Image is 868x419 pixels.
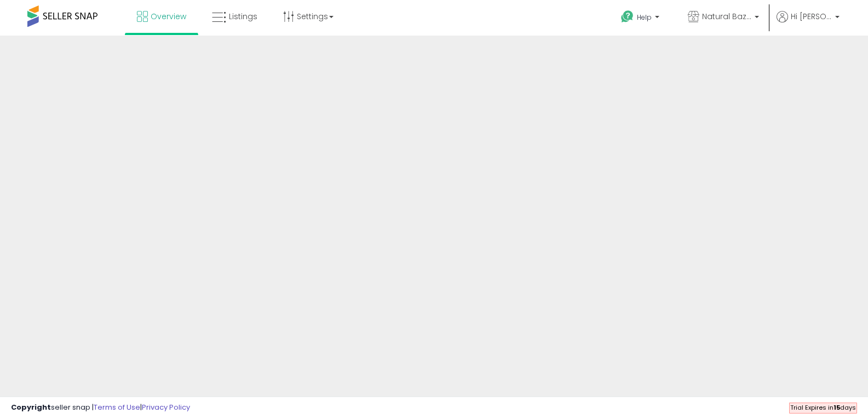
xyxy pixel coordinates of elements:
span: Trial Expires in days [790,403,856,412]
strong: Copyright [11,402,51,412]
span: Listings [229,11,257,22]
a: Hi [PERSON_NAME] [777,11,840,36]
span: Help [637,13,652,22]
span: Natural Bazaar [702,11,751,22]
span: Hi [PERSON_NAME] [791,11,832,22]
a: Help [612,2,670,36]
i: Get Help [620,10,634,24]
span: Overview [151,11,186,22]
b: 15 [833,403,840,412]
a: Privacy Policy [142,402,190,412]
a: Terms of Use [94,402,140,412]
div: seller snap | | [11,403,190,413]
